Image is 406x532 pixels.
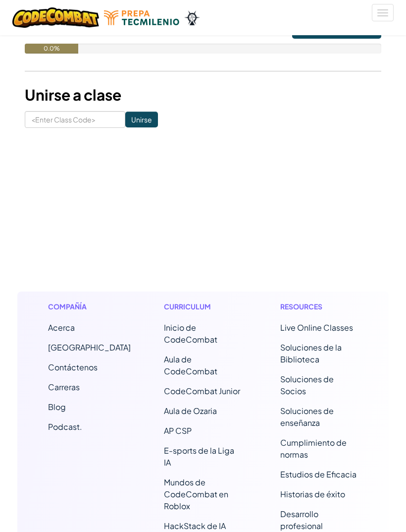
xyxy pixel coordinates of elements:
[48,362,98,372] span: Contáctenos
[164,322,217,345] span: Inicio de CodeCombat
[164,354,217,376] a: Aula de CodeCombat
[184,10,200,25] img: Ozaria
[48,322,75,333] a: Acerca
[48,382,80,392] a: Carreras
[12,7,99,28] img: CodeCombat logo
[48,301,126,312] h1: Compañía
[25,111,125,128] input: <Enter Class Code>
[25,84,381,106] h3: Unirse a clase
[125,112,158,127] input: Unirse
[164,425,192,436] a: AP CSP
[280,437,347,460] a: Cumplimiento de normas
[48,402,66,412] a: Blog
[164,386,240,396] a: CodeCombat Junior
[25,44,78,54] div: 0.0%
[280,469,356,479] a: Estudios de Eficacia
[48,342,131,353] a: [GEOGRAPHIC_DATA]
[164,406,217,416] a: Aula de Ozaria
[280,374,334,396] a: Soluciones de Socios
[280,509,323,531] a: Desarrollo profesional
[164,445,234,468] a: E-sports de la Liga IA
[280,322,353,333] a: Live Online Classes
[280,301,358,312] h1: Resources
[164,477,228,511] a: Mundos de CodeCombat en Roblox
[280,489,345,499] a: Historias de éxito
[164,521,226,531] a: HackStack de IA
[280,342,342,364] a: Soluciones de la Biblioteca
[104,10,179,25] img: Tecmilenio logo
[280,406,334,428] a: Soluciones de enseñanza
[48,421,82,432] a: Podcast.
[164,301,242,312] h1: Curriculum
